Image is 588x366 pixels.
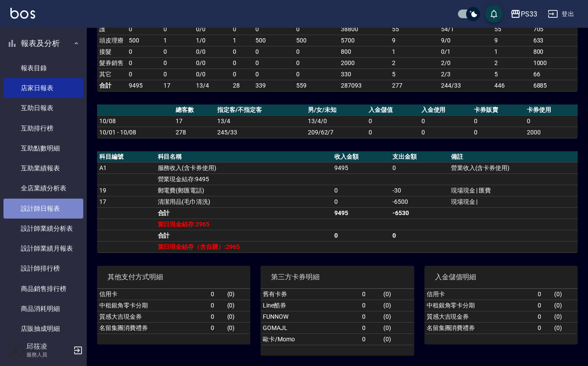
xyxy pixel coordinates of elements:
td: 9 [492,35,531,46]
td: 5700 [339,35,390,46]
td: 0 [472,127,525,138]
td: 9495 [332,162,391,173]
td: 2 / 3 [439,69,492,80]
td: 0 [294,69,339,80]
td: 500 [294,35,339,46]
td: 名留集團消費禮券 [97,322,209,333]
td: 0 [294,23,339,35]
td: 0 [127,69,161,80]
td: ( 0 ) [381,289,414,300]
td: 0 / 1 [439,46,492,57]
td: 當日現金結存（含自購）:2965 [156,241,332,252]
td: 質感大吉現金券 [425,311,536,322]
td: 0 [161,69,194,80]
td: 1 [161,35,194,46]
td: 245/33 [215,127,305,138]
td: 郵電費(郵匯電話) [156,185,332,196]
td: 0 / 0 [194,69,231,80]
td: 中租銀角零卡分期 [425,300,536,311]
td: A1 [97,162,156,173]
a: 店家日報表 [3,78,83,98]
td: 0 [525,115,578,127]
td: 接髮 [97,46,127,57]
span: 其他支付方式明細 [108,273,240,281]
td: 446 [492,80,531,91]
td: 髮券銷售 [97,57,127,69]
td: Line酷券 [261,300,359,311]
td: 500 [253,35,294,46]
td: 清潔用品(毛巾清洗) [156,196,332,207]
a: 全店業績分析表 [3,178,83,198]
table: a dense table [261,289,414,345]
th: 入金使用 [419,105,472,116]
button: 登出 [544,6,578,22]
td: 17 [173,115,215,127]
td: 當日現金結存:2965 [156,219,332,230]
td: 0 [253,23,294,35]
td: ( 0 ) [381,322,414,333]
td: ( 0 ) [552,322,578,333]
table: a dense table [97,151,578,253]
td: 0 [161,57,194,69]
td: 0 [536,289,552,300]
td: 0 [231,69,253,80]
td: ( 0 ) [381,311,414,322]
td: 28 [231,80,253,91]
td: 54 / 1 [439,23,492,35]
td: 0 [332,196,391,207]
td: 0 [419,127,472,138]
td: 1 [390,46,439,57]
td: ( 0 ) [225,289,251,300]
table: a dense table [97,289,250,334]
td: 1 [492,46,531,57]
td: 9495 [127,80,161,91]
td: 0 [536,311,552,322]
th: 指定客/不指定客 [215,105,305,116]
td: 9495 [332,207,391,219]
td: 營業現金結存:9495 [156,173,332,185]
td: 現場現金 | 匯費 [449,185,578,196]
th: 卡券販賣 [472,105,525,116]
table: a dense table [97,105,578,138]
td: 0 [209,300,225,311]
td: 0 [127,23,161,35]
td: 0 [231,23,253,35]
td: 0 [332,185,391,196]
td: 營業收入(含卡券使用) [449,162,578,173]
td: 0 [419,115,472,127]
td: 0 / 0 [194,46,231,57]
td: 0 [390,230,449,241]
a: 報表目錄 [3,58,83,78]
th: 總客數 [173,105,215,116]
td: 0 [360,289,381,300]
td: 歐卡/Momo [261,333,359,345]
td: 800 [339,46,390,57]
td: 0 [390,162,449,173]
td: 0 [536,300,552,311]
th: 卡券使用 [525,105,578,116]
td: 0 [253,57,294,69]
td: -30 [390,185,449,196]
td: 合計 [156,207,332,219]
a: 互助排行榜 [3,118,83,138]
td: 0 [294,57,339,69]
a: 設計師業績分析表 [3,219,83,239]
td: 0 [332,230,391,241]
td: 2000 [525,127,578,138]
td: 55 [492,23,531,35]
button: save [485,5,503,23]
td: 合計 [156,230,332,241]
td: 0 [360,311,381,322]
td: 38800 [339,23,390,35]
td: 0 [127,57,161,69]
td: 0 [127,46,161,57]
th: 男/女/未知 [306,105,366,116]
div: PS33 [521,9,537,20]
td: -6500 [390,196,449,207]
td: 55 [390,23,439,35]
th: 科目編號 [97,151,156,163]
td: FUNNOW [261,311,359,322]
td: 2 / 0 [439,57,492,69]
td: 500 [127,35,161,46]
td: 0 [360,333,381,345]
